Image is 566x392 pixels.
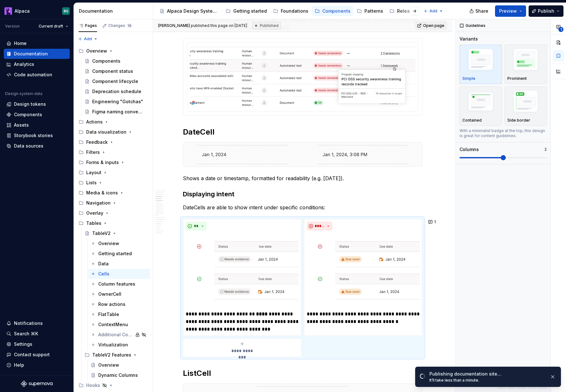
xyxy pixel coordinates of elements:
[307,233,420,308] img: 0251c49a-4ce7-4203-8a6d-d6b9d00ddb3a.png
[88,259,150,269] a: Data
[88,269,150,279] a: Cells
[14,72,52,78] div: Code automation
[397,8,418,14] div: Releases
[82,97,150,107] a: Engineering "Gotchas"
[158,23,247,28] span: published this page on [DATE]
[76,188,150,198] div: Media & icons
[39,24,63,29] span: Current draft
[14,351,50,358] div: Contact support
[79,8,150,14] div: Documentation
[88,340,150,350] a: Virtualization
[98,372,138,378] div: Dynamic Columns
[14,143,43,149] div: Data sources
[86,159,119,166] div: Forms & inputs
[98,261,109,267] div: Data
[466,5,492,17] button: Share
[505,86,547,126] button: placeholderSide border
[4,70,70,80] a: Code automation
[88,309,150,319] a: FlatTable
[462,118,482,123] p: Contained
[460,146,479,153] div: Columns
[14,341,32,347] div: Settings
[88,238,150,249] a: Overview
[88,319,150,330] a: ContextMenu
[558,27,563,32] span: 1
[460,86,502,126] button: placeholderContained
[126,23,132,28] span: 16
[82,66,150,76] a: Component status
[4,59,70,69] a: Analytics
[92,230,111,237] div: TableV2
[462,76,475,81] p: Simple
[354,6,386,16] a: Patterns
[36,22,71,31] button: Current draft
[4,99,70,109] a: Design tokens
[76,117,150,127] div: Actions
[88,279,150,289] a: Column features
[233,8,267,14] div: Getting started
[4,339,70,349] a: Settings
[76,218,150,228] div: Tables
[4,360,70,370] button: Help
[183,368,422,378] h2: ListCell
[76,46,150,56] div: Overview
[499,8,517,14] span: Preview
[1,4,72,18] button: AlpacaBG
[76,35,100,43] button: Add
[82,76,150,86] a: Component lifecycle
[98,301,125,307] div: Row actions
[76,198,150,208] div: Navigation
[86,48,107,54] div: Overview
[108,23,132,28] div: Changes
[460,36,478,42] div: Variants
[460,45,502,84] button: placeholderSimple
[14,111,42,118] div: Components
[98,332,133,338] div: Additional Context
[186,233,299,308] img: f105cce0-0b1b-4ed4-a00a-382b9caae6cb.png
[423,23,444,28] span: Open page
[529,5,563,17] button: Publish
[157,6,222,16] a: Alpaca Design System 🦙
[84,36,92,41] span: Add
[92,78,138,85] div: Component lifecycle
[5,91,42,96] div: Design system data
[98,342,128,348] div: Virtualization
[98,321,128,328] div: ContextMenu
[82,107,150,117] a: Figma naming conventions
[76,168,150,178] div: Layout
[460,128,547,138] div: With a minimalist badge at the top, this design is great for content guidelines.
[88,370,150,380] a: Dynamic Columns
[92,98,143,105] div: Engineering "Gotchas"
[4,318,70,328] button: Notifications
[4,350,70,360] button: Contact support
[158,23,190,28] span: [PERSON_NAME]
[4,38,70,48] a: Home
[14,122,29,128] div: Assets
[507,89,544,116] img: placeholder
[98,291,121,297] div: OwnerCell
[86,210,103,216] div: Overlay
[167,8,219,14] div: Alpaca Design System 🦙
[4,110,70,120] a: Components
[4,7,12,15] img: 003f14f4-5683-479b-9942-563e216bc167.png
[76,178,150,188] div: Lists
[271,6,311,16] a: Foundations
[544,147,547,152] p: 2
[183,204,422,211] p: DateCells are able to show intent under specific conditions:
[76,137,150,147] div: Feedback
[183,127,422,137] h2: DateCell
[98,240,119,247] div: Overview
[14,331,38,337] div: Search ⌘K
[157,5,420,17] div: Page tree
[429,371,545,377] div: Publishing documentation site…
[5,24,20,29] div: Version
[88,330,150,340] a: Additional Context
[92,352,131,358] div: TableV2 Features
[79,23,97,28] div: Pages
[98,271,109,277] div: Cells
[252,22,281,29] div: Published
[76,380,150,390] div: Hooks
[4,120,70,130] a: Assets
[223,6,269,16] a: Getting started
[14,320,43,326] div: Notifications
